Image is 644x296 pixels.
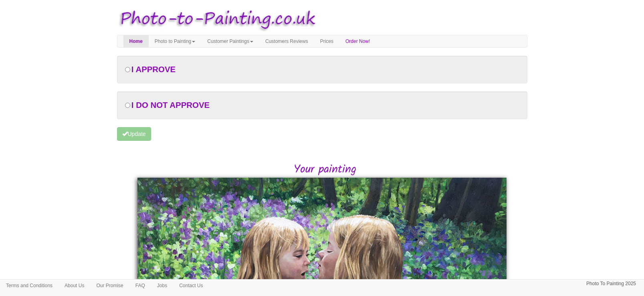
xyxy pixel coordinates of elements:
[259,35,314,47] a: Customers Reviews
[59,280,90,292] a: About Us
[314,35,339,47] a: Prices
[149,35,201,47] a: Photo to Painting
[201,35,259,47] a: Customer Paintings
[123,35,149,47] a: Home
[123,164,527,176] h2: Your painting
[586,280,636,288] p: Photo To Painting 2025
[131,101,210,109] span: I DO NOT APPROVE
[173,280,209,292] a: Contact Us
[129,280,151,292] a: FAQ
[90,280,129,292] a: Our Promise
[339,35,376,47] a: Order Now!
[151,280,173,292] a: Jobs
[113,4,318,35] img: Photo to Painting
[131,65,176,74] span: I APPROVE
